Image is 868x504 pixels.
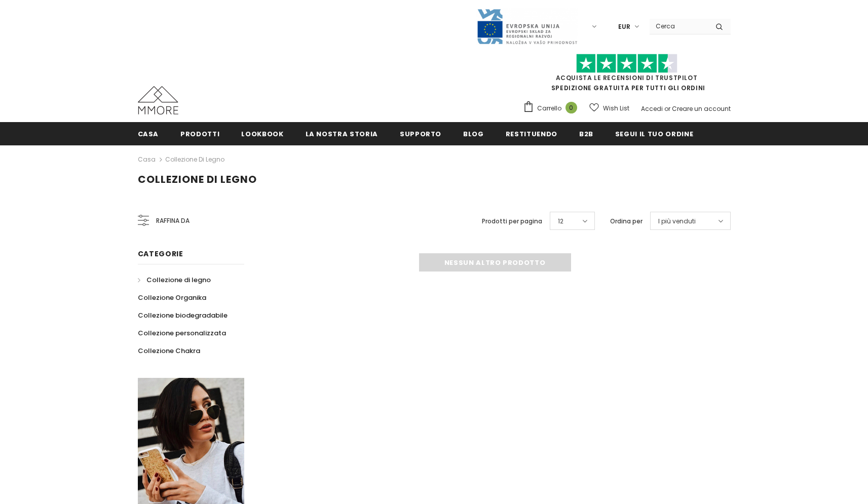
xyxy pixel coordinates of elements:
span: Wish List [603,103,629,113]
span: Raffina da [156,215,190,226]
a: Collezione di legno [165,155,224,164]
a: Accedi [641,104,663,113]
input: Search Site [650,19,708,33]
img: Javni Razpis [476,8,578,45]
a: Collezione personalizzata [138,324,226,342]
span: Carrello [537,103,561,113]
span: Casa [138,129,159,139]
span: La nostra storia [306,129,378,139]
a: Blog [463,122,484,145]
a: Carrello 0 [523,101,582,116]
a: Collezione Chakra [138,342,200,360]
span: Collezione biodegradabile [138,311,228,320]
span: SPEDIZIONE GRATUITA PER TUTTI GLI ORDINI [523,58,731,92]
span: Collezione di legno [146,275,211,285]
label: Prodotti per pagina [482,216,542,226]
span: Blog [463,129,484,139]
span: 0 [565,102,577,113]
a: Lookbook [241,122,283,145]
a: Collezione Organika [138,289,206,306]
span: Prodotti [180,129,219,139]
span: Collezione di legno [138,172,257,186]
span: 12 [558,216,563,226]
a: Creare un account [672,104,731,113]
a: Acquista le recensioni di TrustPilot [556,73,698,82]
span: Collezione Organika [138,293,206,302]
span: B2B [579,129,593,139]
a: Restituendo [506,122,557,145]
img: Fidati di Pilot Stars [576,54,677,73]
span: Collezione personalizzata [138,328,226,338]
span: Categorie [138,249,183,259]
a: B2B [579,122,593,145]
span: Lookbook [241,129,283,139]
img: Casi MMORE [138,86,178,114]
a: Casa [138,122,159,145]
a: Segui il tuo ordine [615,122,693,145]
span: Restituendo [506,129,557,139]
a: Prodotti [180,122,219,145]
a: La nostra storia [306,122,378,145]
a: Wish List [589,99,629,117]
span: I più venduti [658,216,696,226]
a: Casa [138,153,156,166]
a: Collezione di legno [138,271,211,289]
a: Collezione biodegradabile [138,306,228,324]
span: EUR [618,22,630,32]
span: Segui il tuo ordine [615,129,693,139]
a: Javni Razpis [476,22,578,30]
a: supporto [400,122,441,145]
span: or [664,104,670,113]
label: Ordina per [610,216,643,226]
span: supporto [400,129,441,139]
span: Collezione Chakra [138,346,200,356]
